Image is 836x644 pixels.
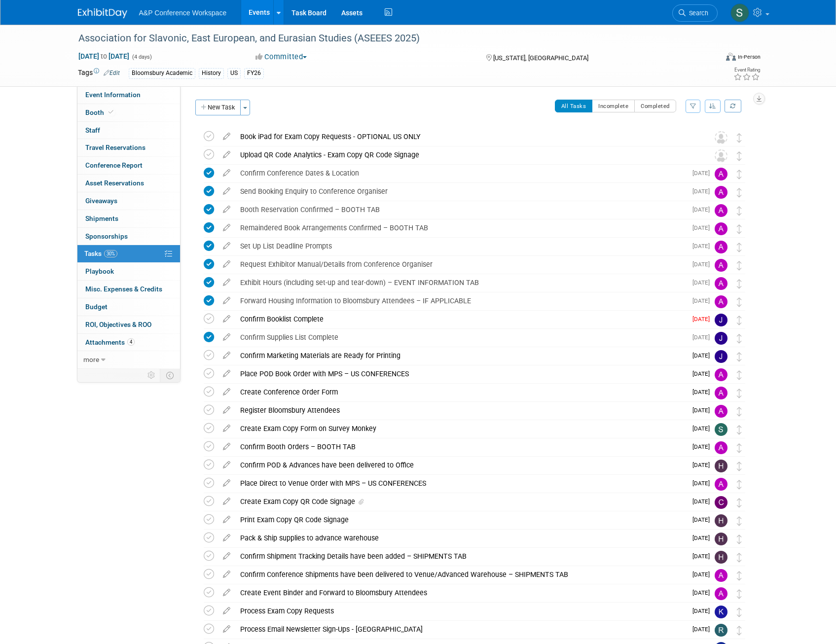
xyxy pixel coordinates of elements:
[218,534,235,542] a: edit
[715,496,727,509] img: Christine Ritchlin
[235,219,687,236] div: Remaindered Book Arrangements Confirmed – BOOTH TAB
[199,68,224,78] div: History
[78,68,120,79] td: Tags
[715,533,727,545] img: Hannah Siegel
[85,321,151,328] span: ROI, Objectives & ROO
[235,165,687,181] div: Confirm Conference Dates & Location
[85,197,117,205] span: Giveaways
[737,279,742,288] i: Move task
[715,569,727,582] img: Amanda Oney
[733,68,760,72] div: Event Rating
[692,462,715,468] span: [DATE]
[85,126,100,134] span: Staff
[692,589,715,596] span: [DATE]
[659,51,761,66] div: Event Format
[85,267,114,275] span: Playbook
[85,232,128,240] span: Sponsorships
[715,204,727,217] img: Amanda Oney
[104,250,117,257] span: 30%
[737,407,742,416] i: Move task
[737,133,742,143] i: Move task
[737,389,742,398] i: Move task
[737,535,742,544] i: Move task
[84,250,117,257] span: Tasks
[737,516,742,526] i: Move task
[77,210,180,227] a: Shipments
[715,514,727,527] img: Hannah Siegel
[686,9,708,17] span: Search
[692,170,715,177] span: [DATE]
[83,356,99,363] span: more
[737,334,742,343] i: Move task
[218,388,235,396] a: edit
[235,420,687,437] div: Create Exam Copy Form on Survey Monkey
[235,292,687,309] div: Forward Housing Information to Bloomsbury Attendees – IF APPLICABLE
[235,438,687,455] div: Confirm Booth Orders – BOOTH TAB
[737,261,742,270] i: Move task
[737,352,742,361] i: Move task
[129,68,195,78] div: Bloomsbury Academic
[592,100,635,112] button: Incomplete
[692,352,715,359] span: [DATE]
[715,368,727,381] img: Amanda Oney
[235,621,687,638] div: Process Email Newsletter Sign-Ups - [GEOGRAPHIC_DATA]
[737,151,742,161] i: Move task
[692,243,715,250] span: [DATE]
[218,442,235,451] a: edit
[218,497,235,506] a: edit
[218,205,235,214] a: edit
[737,243,742,252] i: Move task
[235,566,687,583] div: Confirm Conference Shipments have been delivered to Venue/Advanced Warehouse – SHIPMENTS TAB
[692,334,715,341] span: [DATE]
[143,369,160,382] td: Personalize Event Tab Strip
[77,298,180,316] a: Budget
[218,552,235,561] a: edit
[85,338,135,346] span: Attachments
[715,241,727,253] img: Amanda Oney
[77,192,180,210] a: Giveaways
[235,493,687,510] div: Create Exam Copy QR Code Signage
[85,215,118,222] span: Shipments
[235,128,695,145] div: Book iPad for Exam Copy Requests - OPTIONAL US ONLY
[218,479,235,488] a: edit
[692,261,715,268] span: [DATE]
[160,369,180,382] td: Toggle Event Tabs
[104,70,120,76] a: Edit
[715,387,727,399] img: Amanda Oney
[235,603,687,619] div: Process Exam Copy Requests
[235,475,687,492] div: Place Direct to Venue Order with MPS – US CONFERENCES
[737,316,742,325] i: Move task
[218,461,235,469] a: edit
[78,52,130,61] span: [DATE] [DATE]
[737,498,742,507] i: Move task
[737,188,742,197] i: Move task
[77,316,180,333] a: ROI, Objectives & ROO
[555,100,593,112] button: All Tasks
[726,53,736,61] img: Format-Inperson.png
[737,589,742,599] i: Move task
[725,100,741,112] a: Refresh
[692,498,715,505] span: [DATE]
[218,315,235,323] a: edit
[692,626,715,633] span: [DATE]
[85,285,162,293] span: Misc. Expenses & Credits
[692,571,715,578] span: [DATE]
[692,425,715,432] span: [DATE]
[77,263,180,280] a: Playbook
[493,54,588,62] span: [US_STATE], [GEOGRAPHIC_DATA]
[715,423,727,436] img: Samantha Klein
[715,405,727,418] img: Amanda Oney
[672,4,718,22] a: Search
[77,228,180,245] a: Sponsorships
[139,9,227,17] span: A&P Conference Workspace
[692,224,715,231] span: [DATE]
[235,584,687,601] div: Create Event Binder and Forward to Bloomsbury Attendees
[235,511,687,528] div: Print Exam Copy QR Code Signage
[692,516,715,523] span: [DATE]
[692,553,715,560] span: [DATE]
[235,238,687,254] div: Set Up List Deadline Prompts
[715,277,727,290] img: Amanda Oney
[218,132,235,141] a: edit
[692,316,715,322] span: [DATE]
[737,297,742,307] i: Move task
